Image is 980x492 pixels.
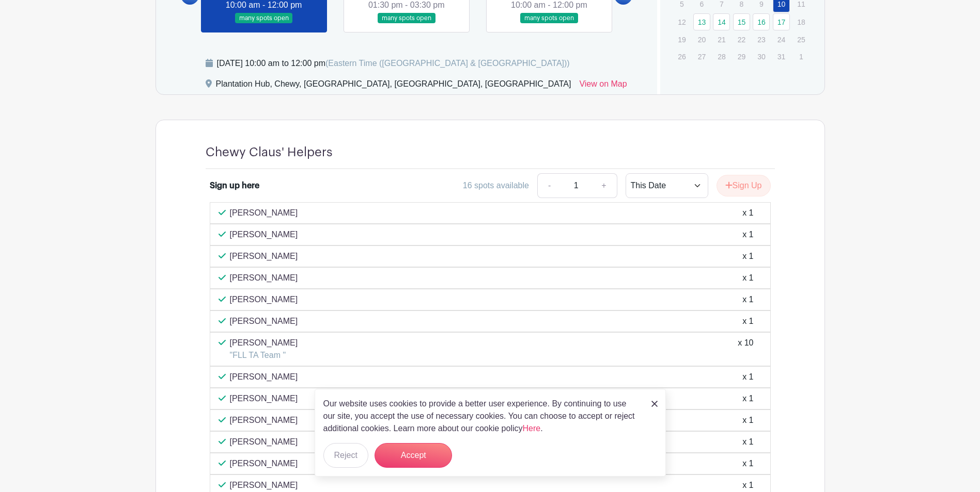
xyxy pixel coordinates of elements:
a: 13 [693,13,710,30]
div: x 1 [742,457,753,470]
p: [PERSON_NAME] [230,337,298,349]
a: 15 [733,13,750,30]
p: [PERSON_NAME] [230,479,298,491]
p: 21 [713,31,730,47]
div: Sign up here [210,179,259,192]
div: x 1 [742,272,753,284]
p: [PERSON_NAME] [230,272,298,284]
p: Our website uses cookies to provide a better user experience. By continuing to use our site, you ... [323,398,641,435]
p: [PERSON_NAME] [230,315,298,327]
a: Here [523,424,541,433]
button: Accept [375,443,452,468]
a: 16 [753,13,770,30]
p: 18 [792,14,810,30]
p: 29 [733,48,750,64]
p: [PERSON_NAME] [230,414,298,427]
p: 1 [792,48,810,64]
p: [PERSON_NAME] [230,228,298,241]
p: [PERSON_NAME] [230,457,298,470]
p: 25 [792,31,810,47]
div: x 1 [742,228,753,241]
button: Sign Up [717,175,771,196]
div: x 1 [742,436,753,448]
div: x 1 [742,479,753,491]
div: x 1 [742,315,753,327]
p: [PERSON_NAME] [230,207,298,219]
p: 27 [693,48,710,64]
span: (Eastern Time ([GEOGRAPHIC_DATA] & [GEOGRAPHIC_DATA])) [325,59,570,68]
p: 22 [733,31,750,47]
p: 30 [753,48,770,64]
div: Plantation Hub, Chewy, [GEOGRAPHIC_DATA], [GEOGRAPHIC_DATA], [GEOGRAPHIC_DATA] [216,78,571,94]
h4: Chewy Claus' Helpers [206,145,333,160]
p: 28 [713,48,730,64]
p: [PERSON_NAME] [230,293,298,306]
p: 26 [673,48,690,64]
p: [PERSON_NAME] [230,392,298,405]
a: + [591,173,617,198]
div: x 1 [742,207,753,219]
div: 16 spots available [463,179,529,192]
p: 20 [693,31,710,47]
button: Reject [323,443,368,468]
p: 12 [673,14,690,30]
p: 19 [673,31,690,47]
p: 24 [773,31,790,47]
div: x 1 [742,250,753,263]
div: x 10 [738,337,753,362]
p: 31 [773,48,790,64]
a: - [537,173,561,198]
div: [DATE] 10:00 am to 12:00 pm [217,57,570,70]
p: [PERSON_NAME] [230,371,298,383]
a: 17 [773,13,790,30]
p: "FLL TA Team " [230,349,298,362]
a: 14 [713,13,730,30]
a: View on Map [579,78,627,94]
div: x 1 [742,293,753,306]
div: x 1 [742,392,753,405]
div: x 1 [742,414,753,427]
div: x 1 [742,371,753,383]
p: 23 [753,31,770,47]
p: [PERSON_NAME] [230,436,298,448]
img: close_button-5f87c8562297e5c2d7936805f587ecaba9071eb48480494691a3f1689db116b3.svg [651,401,658,407]
p: [PERSON_NAME] [230,250,298,263]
